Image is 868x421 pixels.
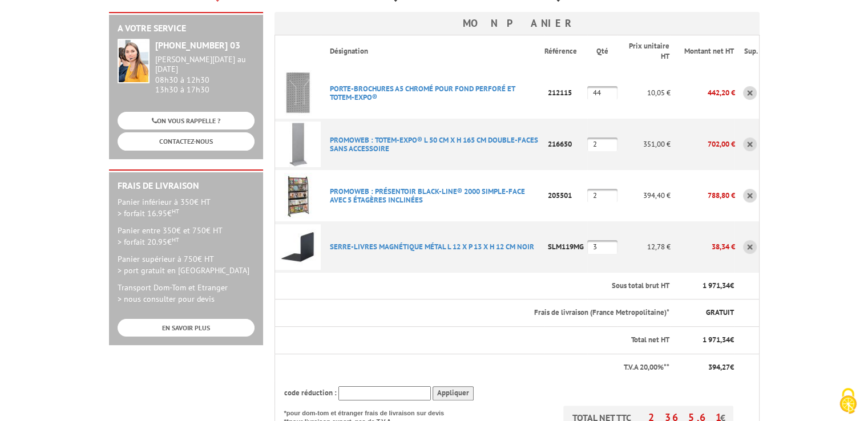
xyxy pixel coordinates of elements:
[118,253,255,276] p: Panier supérieur à 750€ HT
[433,386,474,400] input: Appliquer
[627,41,669,62] p: Prix unitaire HT
[330,135,538,153] a: PROMOWEB : TOTEM-EXPO® L 50 CM X H 165 CM DOUBLE-FACES SANS ACCESSOIRE
[544,46,586,57] p: Référence
[670,134,734,154] p: 702,00 €
[670,83,734,103] p: 442,20 €
[118,319,255,337] a: EN SAVOIR PLUS
[734,35,759,67] th: Sup.
[702,281,729,290] span: 1 971,34
[172,207,179,215] sup: HT
[679,362,733,373] p: €
[828,382,868,421] button: Cookies (fenêtre modale)
[284,362,669,373] p: T.V.A 20,00%**
[118,282,255,305] p: Transport Dom-Tom et Etranger
[544,185,587,205] p: 205501
[330,307,669,318] p: Frais de livraison (France Metropolitaine)*
[670,185,734,205] p: 788,80 €
[118,225,255,248] p: Panier entre 350€ et 750€ HT
[284,388,337,398] span: code réduction :
[679,335,733,346] p: €
[118,23,255,34] h2: A votre service
[670,237,734,257] p: 38,34 €
[617,83,671,103] p: 10,05 €
[118,39,150,83] img: widget-service.jpg
[587,35,617,67] th: Qté
[321,273,671,299] th: Sous total brut HT
[118,294,215,304] span: > nous consulter pour devis
[118,237,179,247] span: > forfait 20.95€
[274,12,760,35] h3: Mon panier
[679,46,733,57] p: Montant net HT
[330,187,525,205] a: PROMOWEB : PRéSENTOIR BLACK-LINE® 2000 SIMPLE-FACE AVEC 5 éTAGèRES INCLINéES
[118,132,255,150] a: CONTACTEZ-NOUS
[544,134,587,154] p: 216650
[544,237,587,257] p: SLM119MG
[708,362,729,372] span: 394,27
[330,84,515,102] a: PORTE-BROCHURES A5 CHROMé POUR FOND PERFORé ET TOTEM-EXPO®
[284,335,669,346] p: Total net HT
[172,236,179,244] sup: HT
[155,55,255,74] div: [PERSON_NAME][DATE] au [DATE]
[275,173,321,218] img: PROMOWEB : PRéSENTOIR BLACK-LINE® 2000 SIMPLE-FACE AVEC 5 éTAGèRES INCLINéES
[679,281,733,292] p: €
[275,224,321,270] img: SERRE-LIVRES MAGNéTIQUE MéTAL L 12 X P 13 X H 12 CM NOIR
[155,39,240,51] strong: [PHONE_NUMBER] 03
[617,237,671,257] p: 12,78 €
[330,242,534,252] a: SERRE-LIVRES MAGNéTIQUE MéTAL L 12 X P 13 X H 12 CM NOIR
[617,134,671,154] p: 351,00 €
[617,185,671,205] p: 394,40 €
[705,307,733,317] span: GRATUIT
[118,265,249,276] span: > port gratuit en [GEOGRAPHIC_DATA]
[321,35,544,67] th: Désignation
[834,387,862,415] img: Cookies (fenêtre modale)
[155,55,255,94] div: 08h30 à 12h30 13h30 à 17h30
[275,122,321,167] img: PROMOWEB : TOTEM-EXPO® L 50 CM X H 165 CM DOUBLE-FACES SANS ACCESSOIRE
[544,83,587,103] p: 212115
[118,196,255,219] p: Panier inférieur à 350€ HT
[118,112,255,129] a: ON VOUS RAPPELLE ?
[118,181,255,191] h2: Frais de Livraison
[702,335,729,345] span: 1 971,34
[275,70,321,116] img: PORTE-BROCHURES A5 CHROMé POUR FOND PERFORé ET TOTEM-EXPO®
[118,208,179,218] span: > forfait 16.95€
